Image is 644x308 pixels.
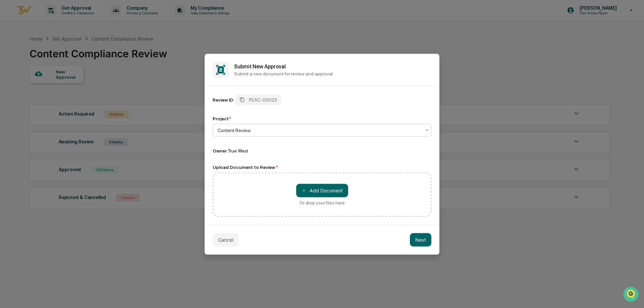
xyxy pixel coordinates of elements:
[302,187,306,194] span: ＋
[234,71,431,76] p: Submit a new document for review and approval
[49,85,54,90] div: 🗄️
[410,233,431,246] button: Next
[55,84,83,91] span: Attestations
[213,233,238,246] button: Cancel
[213,164,431,170] div: Upload Document to Review
[7,85,12,90] div: 🖐️
[67,114,81,119] span: Pylon
[23,58,85,63] div: We're available if you need us!
[213,116,231,121] div: Project
[213,148,228,153] span: Owner:
[213,97,234,102] div: Review ID:
[300,200,345,205] div: Or drop your files here
[228,148,248,153] span: True West
[4,82,46,94] a: 🖐️Preclearance
[46,82,86,94] a: 🗄️Attestations
[7,51,19,63] img: 1746055101610-c473b297-6a78-478c-a979-82029cc54cd1
[4,95,45,107] a: 🔎Data Lookup
[296,184,348,197] button: Or drop your files here
[114,53,122,61] button: Start new chat
[13,84,43,91] span: Preclearance
[7,98,12,103] div: 🔎
[234,63,431,70] h2: Submit New Approval
[23,51,110,58] div: Start new chat
[7,14,122,25] p: How can we help?
[13,97,42,104] span: Data Lookup
[47,113,81,119] a: Powered byPylon
[623,286,641,304] iframe: Open customer support
[249,97,277,102] span: PEAC-00023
